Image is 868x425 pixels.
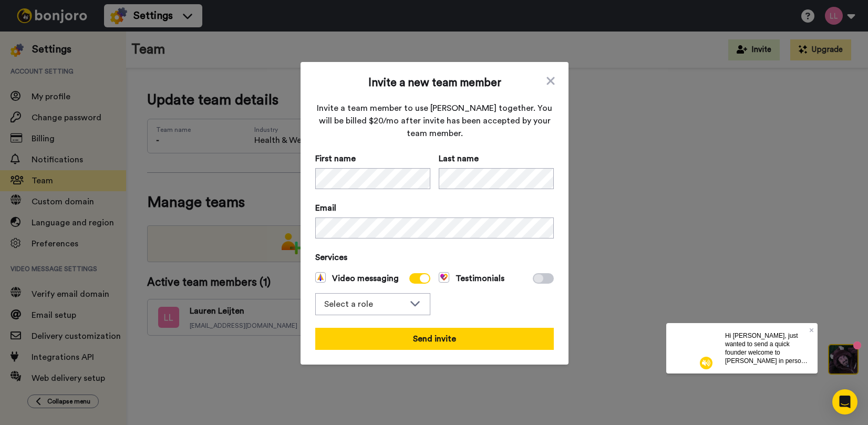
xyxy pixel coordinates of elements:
span: First name [315,152,430,165]
span: Invite a team member to use [PERSON_NAME] together. You will be billed $20/mo after invite has be... [315,102,554,140]
span: Hi [PERSON_NAME], just wanted to send a quick founder welcome to [PERSON_NAME] in person from my ... [59,9,141,84]
span: Last name [439,152,554,165]
img: mute-white.svg [34,34,46,46]
div: Open Intercom Messenger [832,389,857,414]
div: Select a role [324,298,405,310]
span: Video messaging [315,272,399,285]
span: Email [315,202,554,214]
span: Invite a new team member [315,77,554,89]
img: vm-color.svg [315,272,326,283]
img: c638375f-eacb-431c-9714-bd8d08f708a7-1584310529.jpg [1,2,29,30]
span: Testimonials [439,272,504,285]
img: tm-color.svg [439,272,449,283]
button: Send invite [315,328,554,350]
span: Services [315,251,554,264]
